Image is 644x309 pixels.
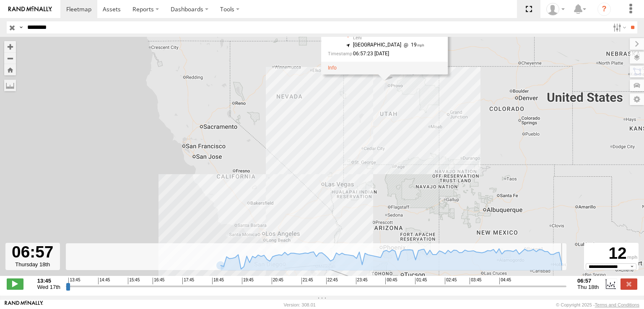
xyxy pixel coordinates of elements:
[595,302,639,307] a: Terms and Conditions
[470,278,481,284] span: 03:45
[301,278,313,284] span: 21:45
[353,42,401,48] span: [GEOGRAPHIC_DATA]
[37,284,60,290] span: Wed 17th Sep 2025
[182,278,194,284] span: 17:45
[577,278,599,284] strong: 06:57
[556,302,639,307] div: © Copyright 2025 -
[18,21,24,33] label: Search Query
[328,65,337,71] a: View Asset Details
[68,278,80,284] span: 13:45
[7,278,23,289] label: Play/Stop
[284,302,316,307] div: Version: 308.01
[326,278,338,284] span: 22:45
[597,3,611,16] i: ?
[621,278,637,289] label: Close
[4,52,16,64] button: Zoom out
[4,41,16,52] button: Zoom in
[153,278,164,284] span: 16:45
[445,278,457,284] span: 02:45
[212,278,224,284] span: 18:45
[353,36,424,41] div: Lehi
[401,42,424,48] span: 19
[630,93,644,105] label: Map Settings
[415,278,427,284] span: 01:45
[272,278,283,284] span: 20:45
[499,278,511,284] span: 04:45
[4,64,16,75] button: Zoom Home
[37,278,60,284] strong: 13:45
[543,3,568,15] div: Zulema McIntosch
[98,278,110,284] span: 14:45
[585,244,637,263] div: 12
[128,278,140,284] span: 15:45
[610,21,628,33] label: Search Filter Options
[577,284,599,290] span: Thu 18th Sep 2025
[8,6,52,12] img: rand-logo.svg
[5,301,43,309] a: Visit our Website
[385,278,397,284] span: 00:45
[356,278,368,284] span: 23:45
[328,51,424,57] div: Date/time of location update
[242,278,254,284] span: 19:45
[4,80,16,91] label: Measure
